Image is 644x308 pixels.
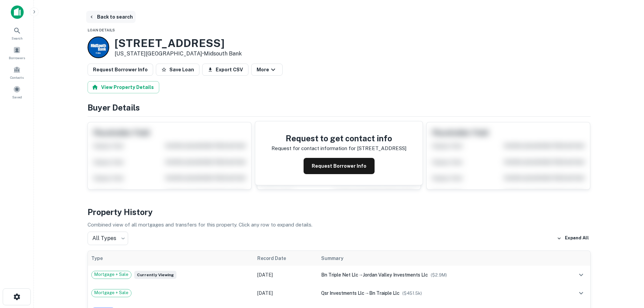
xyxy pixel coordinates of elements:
[11,35,23,41] span: Search
[254,284,318,302] td: [DATE]
[321,272,358,278] span: bn triple net llc
[304,158,375,174] button: Request Borrower Info
[2,83,32,101] a: Saved
[88,232,128,245] div: All Types
[156,64,199,76] button: Save Loan
[88,251,254,266] th: Type
[431,273,447,278] span: ($ 2.9M )
[575,269,587,281] button: expand row
[321,289,554,297] div: →
[575,287,587,299] button: expand row
[251,64,283,76] button: More
[254,266,318,284] td: [DATE]
[357,144,406,152] p: [STREET_ADDRESS]
[12,94,22,100] span: Saved
[202,64,248,76] button: Export CSV
[555,233,591,243] button: Expand All
[2,24,32,42] a: Search
[2,44,32,62] a: Borrowers
[369,290,400,296] span: bn traiple llc
[321,271,554,279] div: →
[88,28,115,32] span: Loan Details
[2,63,32,81] a: Contacts
[115,37,242,50] h3: [STREET_ADDRESS]
[88,64,153,76] button: Request Borrower Info
[115,50,242,58] p: [US_STATE][GEOGRAPHIC_DATA] •
[9,55,25,61] span: Borrowers
[88,206,591,218] h4: Property History
[271,144,356,152] p: Request for contact information for
[204,50,242,57] a: Midsouth Bank
[402,291,422,296] span: ($ 451.5k )
[92,271,131,278] span: Mortgage + Sale
[134,271,176,279] span: Currently viewing
[11,5,24,19] img: capitalize-icon.png
[610,254,644,286] iframe: Chat Widget
[88,101,591,114] h4: Buyer Details
[88,81,159,93] button: View Property Details
[92,289,131,296] span: Mortgage + Sale
[363,272,428,278] span: jordan valley investments llc
[321,290,364,296] span: qsr investments llc
[10,75,24,80] span: Contacts
[254,251,318,266] th: Record Date
[88,221,591,229] p: Combined view of all mortgages and transfers for this property. Click any row to expand details.
[86,11,136,23] button: Back to search
[318,251,557,266] th: Summary
[271,132,406,144] h4: Request to get contact info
